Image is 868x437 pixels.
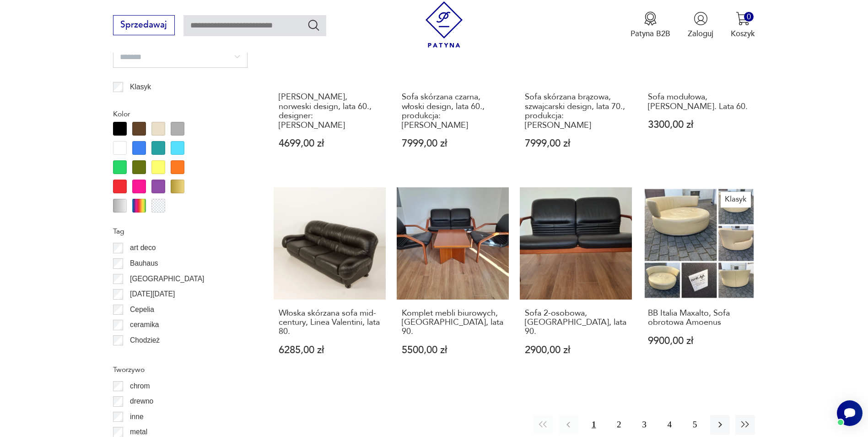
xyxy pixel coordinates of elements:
[609,415,629,435] button: 2
[130,334,160,346] p: Chodzież
[279,345,381,355] p: 6285,00 zł
[837,400,863,426] iframe: Smartsupp widget button
[130,411,143,423] p: inne
[279,309,381,337] h3: Włoska skórzana sofa mid-century, Linea Valentini, lata 80.
[660,415,679,435] button: 4
[279,139,381,148] p: 4699,00 zł
[631,11,670,39] a: Ikona medaluPatyna B2B
[402,345,504,355] p: 5500,00 zł
[744,12,754,22] div: 0
[279,93,381,130] h3: [PERSON_NAME], norweski design, lata 60., designer: [PERSON_NAME]
[307,18,320,32] button: Szukaj
[130,380,150,392] p: chrom
[688,28,713,39] p: Zaloguj
[584,415,604,435] button: 1
[130,304,154,316] p: Cepelia
[634,415,654,435] button: 3
[520,187,632,376] a: Sofa 2-osobowa, Włochy, lata 90.Sofa 2-osobowa, [GEOGRAPHIC_DATA], lata 90.2900,00 zł
[688,11,713,39] button: Zaloguj
[736,11,750,26] img: Ikona koszyka
[274,187,386,376] a: Włoska skórzana sofa mid-century, Linea Valentini, lata 80.Włoska skórzana sofa mid-century, Line...
[397,187,509,376] a: Komplet mebli biurowych, Włochy, lata 90.Komplet mebli biurowych, [GEOGRAPHIC_DATA], lata 90.5500...
[648,93,750,111] h3: Sofa modułowa, [PERSON_NAME]. Lata 60.
[402,309,504,337] h3: Komplet mebli biurowych, [GEOGRAPHIC_DATA], lata 90.
[130,81,151,93] p: Klasyk
[648,336,750,346] p: 9900,00 zł
[113,225,248,237] p: Tag
[113,108,248,120] p: Kolor
[643,187,755,376] a: KlasykBB Italia Maxalto, Sofa obrotowa AmoenusBB Italia Maxalto, Sofa obrotowa Amoenus9900,00 zł
[130,257,158,269] p: Bauhaus
[130,288,175,300] p: [DATE][DATE]
[402,93,504,130] h3: Sofa skórzana czarna, włoski design, lata 60., produkcja: [PERSON_NAME]
[731,28,755,39] p: Koszyk
[525,309,627,337] h3: Sofa 2-osobowa, [GEOGRAPHIC_DATA], lata 90.
[525,139,627,148] p: 7999,00 zł
[731,11,755,39] button: 0Koszyk
[694,11,708,26] img: Ikonka użytkownika
[130,242,156,254] p: art deco
[525,345,627,355] p: 2900,00 zł
[631,11,670,39] button: Patyna B2B
[130,319,159,331] p: ceramika
[113,22,175,29] a: Sprzedawaj
[648,120,750,130] p: 3300,00 zł
[648,309,750,328] h3: BB Italia Maxalto, Sofa obrotowa Amoenus
[421,1,467,48] img: Patyna - sklep z meblami i dekoracjami vintage
[631,28,670,39] p: Patyna B2B
[525,93,627,130] h3: Sofa skórzana brązowa, szwajcarski design, lata 70., produkcja: [PERSON_NAME]
[643,11,658,26] img: Ikona medalu
[113,364,248,376] p: Tworzywo
[685,415,705,435] button: 5
[402,139,504,148] p: 7999,00 zł
[130,350,157,362] p: Ćmielów
[130,395,153,407] p: drewno
[113,15,175,35] button: Sprzedawaj
[130,273,204,285] p: [GEOGRAPHIC_DATA]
